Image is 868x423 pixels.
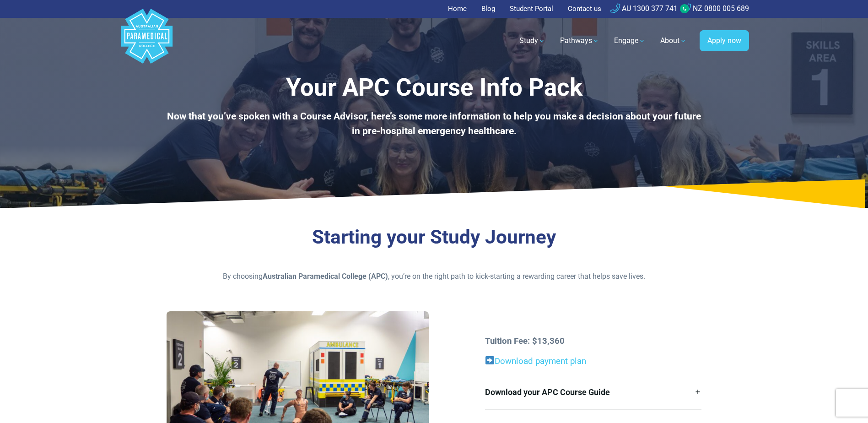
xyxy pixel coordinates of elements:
[555,28,605,54] a: Pathways
[485,356,494,365] img: ➡️
[514,28,551,54] a: Study
[167,226,702,249] h3: Starting your Study Journey
[655,28,692,54] a: About
[700,30,749,51] a: Apply now
[609,28,651,54] a: Engage
[610,4,678,13] a: AU 1300 377 741
[167,271,702,282] p: By choosing , you’re on the right path to kick-starting a rewarding career that helps save lives.
[485,375,701,409] a: Download your APC Course Guide
[485,336,565,346] strong: Tuition Fee: $13,360
[681,4,749,13] a: NZ 0800 005 689
[167,73,702,102] h1: Your APC Course Info Pack
[263,272,388,281] strong: Australian Paramedical College (APC)
[495,356,586,366] a: Download payment plan
[119,18,174,64] a: Australian Paramedical College
[167,111,701,136] b: Now that you’ve spoken with a Course Advisor, here’s some more information to help you make a dec...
